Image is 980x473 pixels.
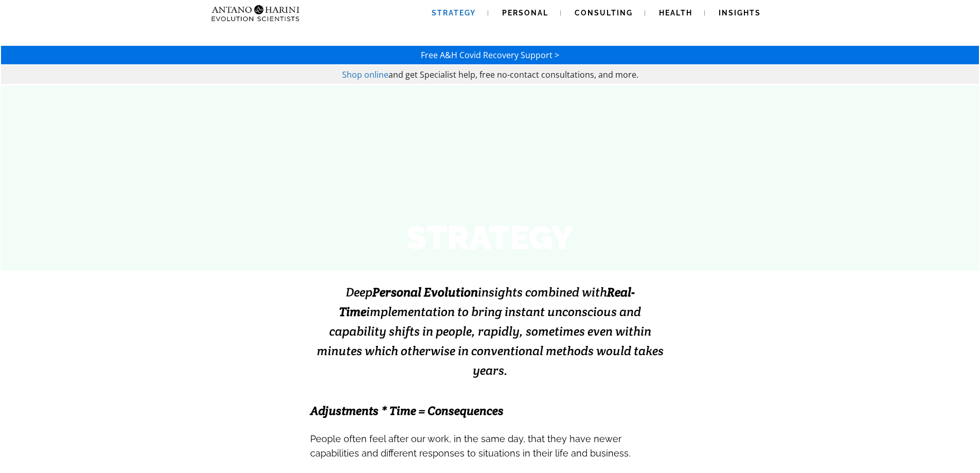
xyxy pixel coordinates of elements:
span: Personal [502,9,548,17]
span: Consulting [575,9,633,17]
span: Health [659,9,692,17]
strong: STRATEGY [406,218,574,257]
span: People often feel after our work, in the same day, that they have newer capabilities and differen... [310,433,630,459]
span: and get Specialist help, free no-contact consultations, and more. [388,69,638,80]
span: Deep insights combined with implementation to bring instant unconscious and capability shifts in ... [317,284,664,378]
span: Strategy [432,9,476,17]
span: Adjustments * Time = Consequences [310,403,504,418]
a: Shop online [342,69,388,80]
a: Free A&H Covid Recovery Support > [421,49,559,61]
span: Insights [719,9,761,17]
strong: Personal Evolution [372,284,478,300]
